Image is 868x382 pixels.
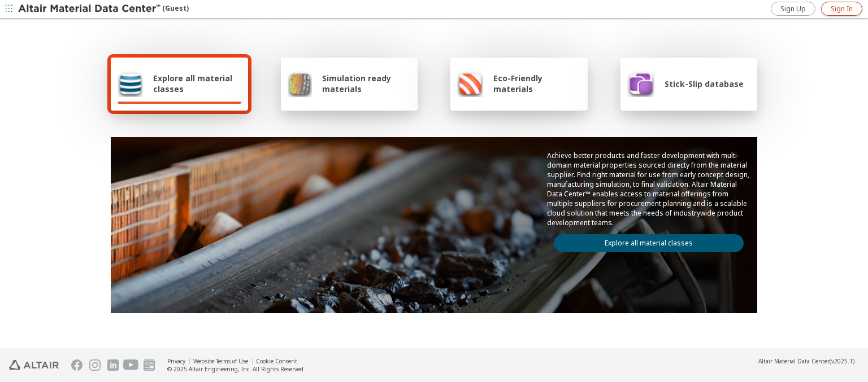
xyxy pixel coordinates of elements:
img: Altair Engineering [9,360,59,370]
span: Sign In [831,5,853,14]
div: (v2025.1) [758,357,854,365]
p: Achieve better products and faster development with multi-domain material properties sourced dire... [547,151,750,227]
a: Sign Up [771,2,815,16]
span: Simulation ready materials [322,73,411,94]
img: Simulation ready materials [288,70,312,97]
img: Altair Material Data Center [18,3,162,15]
span: Explore all material classes [153,73,241,94]
a: Privacy [167,357,185,365]
a: Website Terms of Use [193,357,248,365]
img: Explore all material classes [118,70,143,97]
img: Stick-Slip database [627,70,654,97]
div: (Guest) [18,3,189,15]
span: Sign Up [780,5,806,14]
a: Cookie Consent [256,357,297,365]
span: Eco-Friendly materials [493,73,580,94]
span: Stick-Slip database [665,78,744,89]
a: Sign In [821,2,862,16]
a: Explore all material classes [554,234,744,252]
img: Eco-Friendly materials [457,70,483,97]
div: © 2025 Altair Engineering, Inc. All Rights Reserved. [167,365,305,373]
span: Altair Material Data Center [758,357,830,365]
